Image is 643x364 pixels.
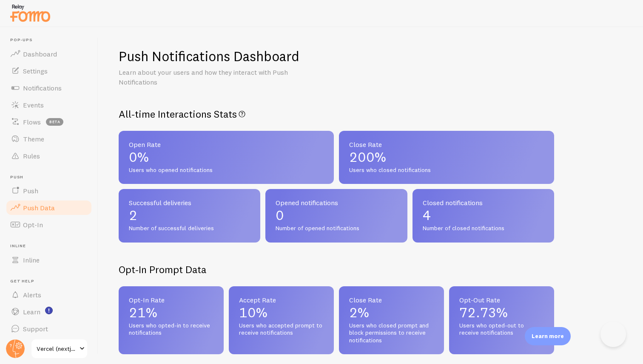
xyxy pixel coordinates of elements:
[129,199,250,206] span: Successful deliveries
[349,322,434,344] span: Users who closed prompt and block permissions to receive notifications
[5,303,93,320] a: Learn
[46,118,63,126] span: beta
[525,327,571,345] div: Learn more
[23,220,43,229] span: Opt-In
[600,322,626,347] iframe: Help Scout Beacon - Open
[276,209,397,222] p: 0
[239,306,324,319] p: 10%
[5,286,93,303] a: Alerts
[459,322,544,337] span: Users who opted-out to receive notifications
[349,141,544,148] span: Close Rate
[23,135,44,143] span: Theme
[129,322,213,337] span: Users who opted-in to receive notifications
[10,37,93,43] span: Pop-ups
[5,79,93,96] a: Notifications
[5,62,93,79] a: Settings
[349,306,434,319] p: 2%
[5,45,93,62] a: Dashboard
[45,307,53,314] svg: <p>Watch New Feature Tutorials!</p>
[349,166,544,174] span: Users who closed notifications
[5,147,93,164] a: Rules
[349,150,544,164] p: 200%
[5,216,93,233] a: Opt-In
[459,306,544,319] p: 72.73%
[423,225,544,232] span: Number of closed notifications
[23,291,41,299] span: Alerts
[23,186,38,195] span: Push
[23,50,57,58] span: Dashboard
[10,243,93,249] span: Inline
[5,130,93,147] a: Theme
[5,96,93,113] a: Events
[5,320,93,337] a: Support
[423,199,544,206] span: Closed notifications
[129,141,324,148] span: Open Rate
[276,225,397,232] span: Number of opened notifications
[129,166,324,174] span: Users who opened notifications
[119,48,299,65] h1: Push Notifications Dashboard
[129,306,213,319] p: 21%
[5,199,93,216] a: Push Data
[423,209,544,222] p: 4
[119,263,554,276] h2: Opt-In Prompt Data
[10,175,93,180] span: Push
[532,332,564,340] p: Learn more
[37,344,77,354] span: Vercel (nextjs Boilerplate Three Xi 61)
[129,150,324,164] p: 0%
[459,296,544,303] span: Opt-Out Rate
[349,296,434,303] span: Close Rate
[276,199,397,206] span: Opened notifications
[23,67,48,75] span: Settings
[5,113,93,130] a: Flows beta
[23,203,55,212] span: Push Data
[239,296,324,303] span: Accept Rate
[5,182,93,199] a: Push
[129,296,213,303] span: Opt-In Rate
[23,84,62,92] span: Notifications
[23,324,48,333] span: Support
[239,322,324,337] span: Users who accepted prompt to receive notifications
[10,279,93,284] span: Get Help
[31,339,88,359] a: Vercel (nextjs Boilerplate Three Xi 61)
[119,68,323,87] p: Learn about your users and how they interact with Push Notifications
[23,256,40,264] span: Inline
[23,152,40,160] span: Rules
[5,251,93,268] a: Inline
[129,225,250,232] span: Number of successful deliveries
[129,209,250,222] p: 2
[23,308,40,316] span: Learn
[23,118,41,126] span: Flows
[23,101,44,109] span: Events
[119,107,554,121] h2: All-time Interactions Stats
[9,2,51,24] img: fomo-relay-logo-orange.svg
